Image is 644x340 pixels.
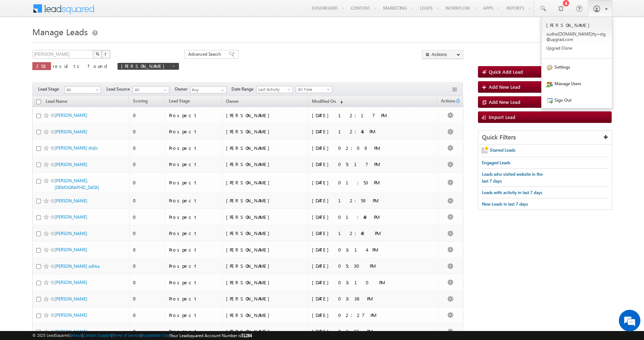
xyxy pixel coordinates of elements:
[542,17,612,59] a: [PERSON_NAME] sudhe[DOMAIN_NAME]tty+stg@upgrad.com Upgrad Clone
[226,247,305,253] div: [PERSON_NAME]
[489,99,520,105] span: Add New Lead
[482,201,528,207] span: New Leads in last 7 days
[55,112,87,118] a: [PERSON_NAME]
[296,86,332,93] a: All Time
[169,197,218,204] div: Prospect
[542,59,612,75] a: Settings
[542,75,612,92] a: Manage Users
[226,98,239,104] span: Owner
[188,51,223,58] span: Advanced Search
[337,99,343,105] span: (sorted descending)
[169,112,218,119] div: Prospect
[231,86,256,92] span: Date Range
[169,98,190,104] span: Lead Stage
[55,263,100,269] a: [PERSON_NAME] sdhka
[226,112,305,119] div: [PERSON_NAME]
[312,179,411,186] div: [DATE] 01:53 PM
[121,63,168,69] span: [PERSON_NAME]
[226,145,305,151] div: [PERSON_NAME]
[169,295,218,302] div: Prospect
[226,263,305,269] div: [PERSON_NAME]
[308,97,346,106] a: Modified On (sorted descending)
[133,230,162,236] div: 0
[489,69,523,75] span: Quick Add Lead
[42,97,71,107] a: Lead Name
[133,98,148,104] span: Scoring
[438,97,455,106] span: Actions
[256,86,293,93] a: Last Activity
[133,295,162,302] div: 0
[133,263,162,269] div: 0
[112,333,141,337] a: Terms of Service
[106,86,133,92] span: Lead Source
[241,333,252,338] span: 51284
[165,97,193,106] a: Lead Stage
[169,279,218,286] div: Prospect
[169,128,218,135] div: Prospect
[217,87,226,94] a: Show All Items
[546,31,607,42] p: sudhe [DOMAIN_NAME] tty+s tg@up grad. com
[133,145,162,151] div: 0
[169,161,218,167] div: Prospect
[133,128,162,135] div: 0
[312,230,411,236] div: [DATE] 12:40 PM
[133,279,162,286] div: 0
[55,178,99,190] a: [PERSON_NAME]. [DEMOGRAPHIC_DATA]
[129,97,151,106] a: Scoring
[175,86,190,92] span: Owner
[64,86,101,93] a: All
[133,312,162,318] div: 0
[55,214,87,220] a: [PERSON_NAME]
[169,328,218,335] div: Prospect
[482,190,542,195] span: Leads with activity in last 7 days
[226,328,305,335] div: [PERSON_NAME]
[312,263,411,269] div: [DATE] 05:30 PM
[169,263,218,269] div: Prospect
[96,52,99,56] img: Search
[312,197,411,204] div: [DATE] 12:59 PM
[312,128,411,135] div: [DATE] 12:45 PM
[55,329,87,334] a: [PERSON_NAME]
[169,312,218,318] div: Prospect
[102,50,110,59] button: ?
[312,145,411,151] div: [DATE] 02:09 PM
[312,279,411,286] div: [DATE] 03:10 PM
[169,145,218,151] div: Prospect
[482,160,510,165] span: Engaged Leads
[170,333,252,338] span: Your Leadsquared Account Number is
[226,214,305,220] div: [PERSON_NAME]
[36,100,41,104] input: Check all records
[169,179,218,186] div: Prospect
[38,86,64,92] span: Lead Stage
[226,128,305,135] div: [PERSON_NAME]
[226,161,305,167] div: [PERSON_NAME]
[133,161,162,167] div: 0
[546,45,607,51] p: Upgra d Clone
[55,145,98,151] a: [PERSON_NAME] dsljls
[169,230,218,236] div: Prospect
[133,179,162,186] div: 0
[83,333,111,337] a: Contact Support
[55,162,87,167] a: [PERSON_NAME]
[226,312,305,318] div: [PERSON_NAME]
[133,87,167,93] span: All
[226,279,305,286] div: [PERSON_NAME]
[490,147,515,153] span: Starred Leads
[104,51,107,57] span: ?
[169,214,218,220] div: Prospect
[312,312,411,318] div: [DATE] 02:27 PM
[226,230,305,236] div: [PERSON_NAME]
[32,332,252,339] span: © 2025 LeadSquared | | | | |
[55,247,87,252] a: [PERSON_NAME]
[133,214,162,220] div: 0
[226,295,305,302] div: [PERSON_NAME]
[226,197,305,204] div: [PERSON_NAME]
[312,161,411,167] div: [DATE] 05:17 PM
[312,328,411,335] div: [DATE] 06:52 PM
[169,247,218,253] div: Prospect
[296,86,330,93] span: All Time
[257,86,291,93] span: Last Activity
[489,84,520,90] span: Add New Lead
[489,114,515,120] span: Import Lead
[312,247,411,253] div: [DATE] 03:14 PM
